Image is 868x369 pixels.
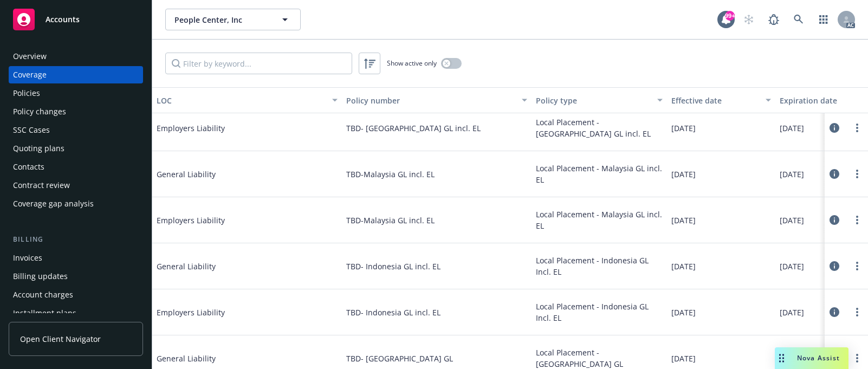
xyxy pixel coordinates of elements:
input: Filter by keyword... [165,53,352,74]
a: Installment plans [9,305,143,322]
div: Coverage [13,66,47,83]
button: LOC [152,87,342,113]
div: Account charges [13,286,73,303]
span: [DATE] [671,307,696,318]
div: Policy changes [13,103,66,120]
a: Quoting plans [9,140,143,157]
span: Local Placement - [GEOGRAPHIC_DATA] GL incl. EL [536,116,663,139]
span: Local Placement - Indonesia GL Incl. EL [536,255,663,277]
div: Policy number [346,95,515,106]
span: Employers Liability [157,122,319,134]
a: more [851,167,864,180]
button: Policy type [532,87,667,113]
span: [DATE] [671,122,696,134]
button: People Center, Inc [165,9,301,30]
div: Effective date [671,95,759,106]
span: Open Client Navigator [20,333,101,345]
div: Coverage gap analysis [13,195,94,212]
a: more [851,260,864,273]
div: Contacts [13,158,44,176]
span: [DATE] [780,215,804,226]
span: TBD- [GEOGRAPHIC_DATA] GL [346,353,453,364]
div: Policies [13,85,40,102]
span: TBD- Indonesia GL incl. EL [346,261,441,272]
div: 99+ [725,11,735,21]
a: SSC Cases [9,121,143,139]
a: more [851,352,864,365]
div: Contract review [13,177,70,194]
a: Overview [9,48,143,65]
a: Report a Bug [763,9,785,30]
a: more [851,213,864,226]
a: more [851,306,864,319]
span: General Liability [157,261,319,272]
div: Quoting plans [13,140,64,157]
div: SSC Cases [13,121,50,139]
span: TBD-Malaysia GL incl. EL [346,215,435,226]
span: [DATE] [780,169,804,180]
span: [DATE] [671,169,696,180]
span: Show active only [387,59,437,68]
span: [DATE] [780,122,804,134]
a: Coverage gap analysis [9,195,143,212]
a: Contacts [9,158,143,176]
span: Nova Assist [797,353,840,362]
span: Local Placement - Malaysia GL incl. EL [536,209,663,231]
a: Policies [9,85,143,102]
a: Start snowing [738,9,760,30]
div: Billing [9,234,143,245]
a: Search [788,9,809,30]
div: Billing updates [13,268,68,285]
span: TBD-Malaysia GL incl. EL [346,169,435,180]
span: Employers Liability [157,215,319,226]
button: Policy number [342,87,532,113]
div: Drag to move [775,347,788,369]
span: [DATE] [780,261,804,272]
div: Overview [13,48,47,65]
a: Account charges [9,286,143,303]
div: Invoices [13,249,42,267]
span: [DATE] [671,215,696,226]
a: Accounts [9,4,143,35]
a: Switch app [813,9,834,30]
a: Invoices [9,249,143,267]
div: LOC [157,95,326,106]
a: Billing updates [9,268,143,285]
span: [DATE] [671,353,696,364]
a: Policy changes [9,103,143,120]
span: Local Placement - Malaysia GL incl. EL [536,163,663,185]
span: [DATE] [671,261,696,272]
a: more [851,121,864,134]
a: Coverage [9,66,143,83]
div: Policy type [536,95,651,106]
button: Nova Assist [775,347,848,369]
div: Installment plans [13,305,76,322]
span: People Center, Inc [174,14,268,25]
a: Contract review [9,177,143,194]
span: Local Placement - Indonesia GL Incl. EL [536,301,663,323]
span: TBD- Indonesia GL incl. EL [346,307,441,318]
span: [DATE] [780,307,804,318]
button: Effective date [667,87,775,113]
div: Expiration date [780,95,867,106]
span: General Liability [157,169,319,180]
span: Accounts [46,15,80,24]
span: TBD- [GEOGRAPHIC_DATA] GL incl. EL [346,122,481,134]
span: General Liability [157,353,319,364]
span: Employers Liability [157,307,319,318]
